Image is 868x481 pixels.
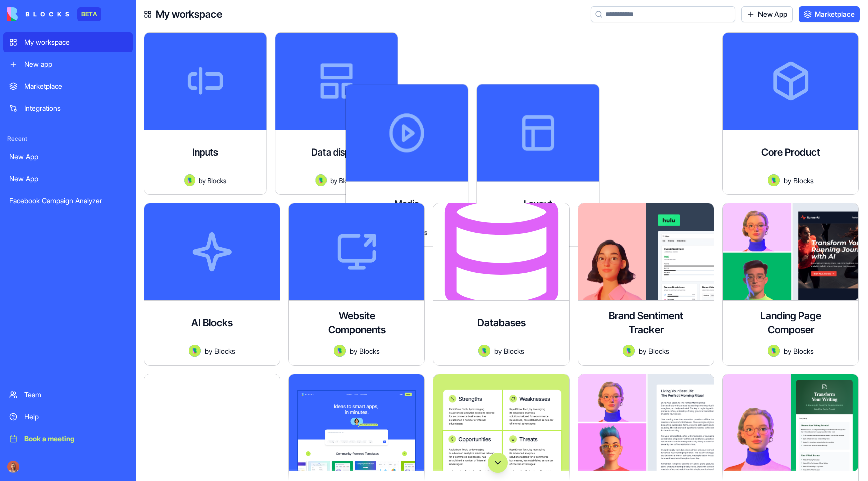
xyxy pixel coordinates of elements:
[477,316,526,330] h4: Databases
[793,346,814,356] span: Blocks
[3,98,133,118] a: Integrations
[3,54,133,74] a: New app
[24,37,127,47] div: My workspace
[3,169,133,189] a: New App
[144,32,280,195] a: InputsAvatarbyBlocks
[524,197,552,211] h4: Layout
[191,316,233,330] h4: AI Blocks
[722,203,859,366] a: Landing Page ComposerAvatarbyBlocks
[156,7,222,21] h4: My workspace
[433,32,570,195] a: MediaAvatarbyBlocks
[359,346,380,356] span: Blocks
[3,76,133,96] a: Marketplace
[3,135,133,143] span: Recent
[784,346,791,356] span: by
[288,203,425,366] a: Website ComponentsAvatarbyBlocks
[184,174,195,186] img: Avatar
[7,7,101,21] a: BETA
[741,6,793,22] a: New App
[7,7,69,21] img: logo
[639,346,646,356] span: by
[24,390,127,400] div: Team
[394,197,419,211] h4: Media
[24,434,127,444] div: Book a meeting
[3,385,133,405] a: Team
[3,407,133,427] a: Help
[799,6,860,22] a: Marketplace
[3,147,133,167] a: New App
[7,461,19,473] img: Marina_gj5dtt.jpg
[9,174,127,184] div: New App
[9,152,127,162] div: New App
[768,174,780,186] img: Avatar
[504,346,524,356] span: Blocks
[334,345,346,357] img: Avatar
[311,145,362,159] h4: Data display
[578,203,714,366] a: Brand Sentiment TrackerAvatarbyBlocks
[9,196,127,206] div: Facebook Campaign Analyzer
[330,175,337,186] span: by
[648,346,669,356] span: Blocks
[199,175,206,186] span: by
[3,32,133,52] a: My workspace
[750,309,831,337] h4: Landing Page Composer
[24,81,127,91] div: Marketplace
[3,429,133,449] a: Book a meeting
[623,345,635,357] img: Avatar
[768,345,780,357] img: Avatar
[189,345,201,357] img: Avatar
[478,345,490,357] img: Avatar
[24,59,127,69] div: New app
[288,32,425,195] a: Data displayAvatarbyBlocks
[350,346,357,356] span: by
[214,346,235,356] span: Blocks
[144,203,280,366] a: AI BlocksAvatarbyBlocks
[192,145,218,159] h4: Inputs
[578,32,714,195] a: LayoutAvatarbyBlocks
[722,32,859,195] a: Core ProductAvatarbyBlocks
[207,175,226,186] span: Blocks
[24,103,127,113] div: Integrations
[784,175,791,186] span: by
[793,175,814,186] span: Blocks
[316,309,397,337] h4: Website Components
[77,7,101,21] div: BETA
[205,346,212,356] span: by
[488,453,508,473] button: Scroll to bottom
[494,346,502,356] span: by
[24,412,127,422] div: Help
[3,191,133,211] a: Facebook Campaign Analyzer
[315,174,327,186] img: Avatar
[606,309,686,337] h4: Brand Sentiment Tracker
[339,175,357,186] span: Blocks
[433,203,570,366] a: DatabasesAvatarbyBlocks
[761,145,820,159] h4: Core Product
